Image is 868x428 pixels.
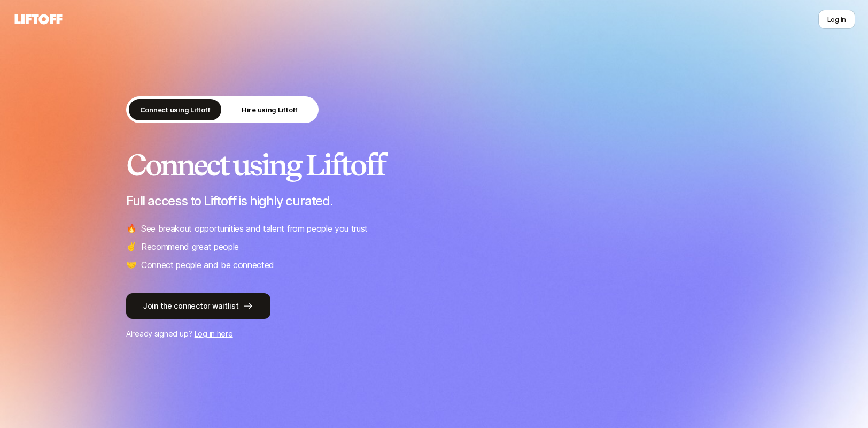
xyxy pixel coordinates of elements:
a: Log in here [195,329,233,338]
p: Already signed up? [126,327,742,340]
button: Log in [818,10,855,29]
p: See breakout opportunities and talent from people you trust [141,221,368,235]
p: Full access to Liftoff is highly curated. [126,194,742,209]
p: Hire using Liftoff [242,104,298,115]
p: Connect using Liftoff [140,104,211,115]
span: ✌️ [126,240,137,254]
h2: Connect using Liftoff [126,149,742,181]
a: Join the connector waitlist [126,293,742,319]
button: Join the connector waitlist [126,293,270,319]
p: Connect people and be connected [141,258,274,272]
span: 🤝 [126,258,137,272]
p: Recommend great people [141,240,239,254]
span: 🔥 [126,221,137,235]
